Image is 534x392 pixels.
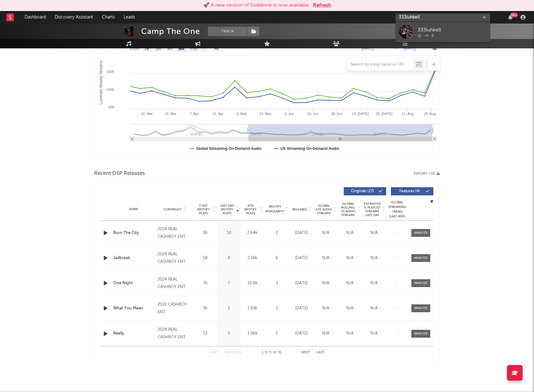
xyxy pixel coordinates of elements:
div: 3 [266,280,288,286]
div: 2024 REAL CASHBOY ENT [158,326,192,341]
span: 7 Day Spotify Plays [195,204,212,215]
div: 36 [195,305,215,312]
div: N/A [315,255,336,261]
text: US Streaming On-Demand Audio [281,146,339,151]
div: 5 [219,305,239,312]
div: 333luhkell [418,26,487,34]
div: 1 [266,330,288,337]
div: 2.64k [242,230,263,236]
text: → [393,46,397,51]
div: [DATE] [291,280,312,286]
span: Estimated % Playlist Streams Last Day [364,202,381,217]
div: 2022 CASHBOY ENT [158,301,192,316]
button: Previous [225,351,242,354]
div: 8 [219,255,239,261]
text: 3m [167,46,173,51]
button: Features(4) [391,187,433,195]
span: Global ATD Audio Streams [315,204,332,215]
button: Last [316,351,325,354]
span: of [273,351,276,354]
button: 99+ [508,15,513,20]
div: N/A [315,280,336,286]
div: 7 [219,280,239,286]
text: 1m [156,46,161,51]
text: 500 [108,105,114,109]
text: Luminate Weekly Streams [99,61,103,105]
div: 2 [266,230,288,236]
button: First [209,351,219,354]
div: N/A [315,330,336,337]
input: Search by song name or URL [348,62,414,67]
text: 25. Aug [424,112,436,116]
text: All [214,46,218,51]
span: Released [292,208,307,211]
a: One Night [113,280,154,286]
a: Jailbreak [113,255,154,261]
a: 333luhkell [396,22,490,42]
a: Burn The City [113,230,154,236]
div: 99 + [510,13,518,17]
div: Camp The One [141,27,200,36]
text: 6m [179,46,184,51]
div: [DATE] [291,330,312,337]
text: 14. [DATE] [352,112,369,116]
button: Export CSV [414,172,440,176]
text: Global Streaming On-Demand Audio [196,146,262,151]
text: Zoom [130,46,140,51]
text: 10. Mar [141,112,153,116]
input: Search for artists [396,14,490,21]
div: N/A [364,280,385,286]
span: Spotify Popularity [266,204,284,214]
div: 🚀 A new version of Sodatone is now available. [203,2,310,9]
a: Leads [119,11,139,24]
div: 6 [266,255,288,261]
button: Next [301,351,310,354]
div: N/A [339,305,360,312]
text: 7. Apr [190,112,199,116]
button: Refresh [313,2,331,9]
text: [DATE] [404,46,416,51]
div: N/A [339,280,360,286]
div: 13 [195,330,215,337]
text: YTD [190,46,197,51]
div: 35 [195,280,215,286]
text: 21. Apr [213,112,224,116]
text: [DATE] [362,46,374,51]
span: ATD Spotify Plays [242,204,259,215]
svg: Luminate Weekly Consumption [94,31,440,157]
div: N/A [364,230,385,236]
text: 28. [DATE] [376,112,392,116]
a: Really [113,330,154,337]
button: Originals(27) [344,187,386,195]
div: [DATE] [291,255,312,261]
span: Last Day Spotify Plays [219,204,235,215]
button: Track [208,27,247,36]
div: N/A [364,305,385,312]
div: Name [113,207,154,212]
div: 5 [219,330,239,337]
text: 24. Mar [165,112,177,116]
div: N/A [364,330,385,337]
div: 58 [195,255,215,261]
text: 11. Aug [402,112,414,116]
span: Copyright [164,208,182,211]
div: N/A [339,255,360,261]
div: 10.8k [242,280,263,286]
text: 1y [203,46,207,51]
div: N/A [364,255,385,261]
text: 1000 [107,88,114,91]
div: 1.93k [242,305,263,312]
div: 2024 REAL CASHBOY ENT [158,226,192,241]
div: Global Streaming Trend (Last 60D) [388,200,407,219]
div: N/A [315,305,336,312]
span: Global Rolling 7D Audio Streams [339,202,357,217]
a: Dashboard [20,11,50,24]
text: 16. Jun [307,112,319,116]
div: 1 5 31 [254,349,289,357]
div: N/A [339,230,360,236]
span: to [264,351,268,354]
